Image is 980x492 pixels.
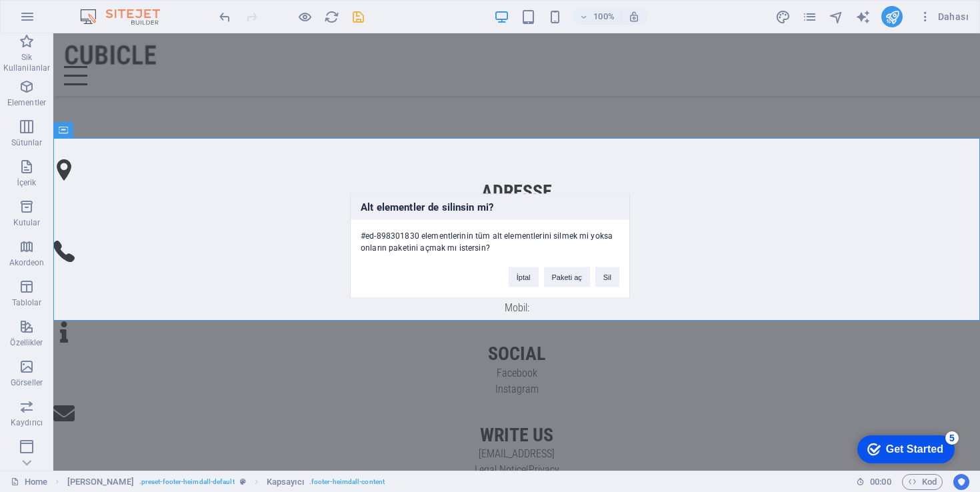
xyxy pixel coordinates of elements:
[509,267,539,287] button: İptal
[595,267,619,287] button: Sil
[544,267,590,287] button: Paketi aç
[11,7,108,35] div: Get Started 5 items remaining, 0% complete
[351,195,629,220] h3: Alt elementler de silinsin mi?
[99,3,112,16] div: 5
[351,220,629,254] div: #ed-898301830 elementlerinin tüm alt elementlerini silmek mi yoksa onların paketini açmak mı iste...
[39,15,97,27] div: Get Started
